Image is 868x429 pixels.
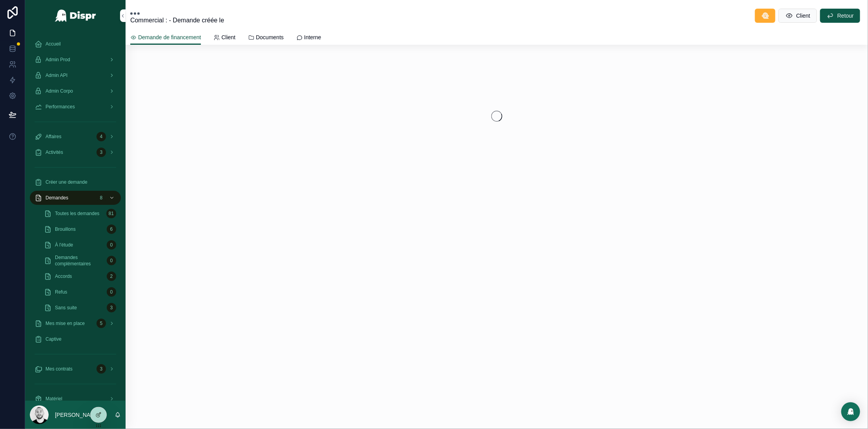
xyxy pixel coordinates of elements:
a: Demandes complémentaires0 [39,254,121,268]
a: Client [213,30,235,46]
span: Brouillons [55,226,76,232]
div: 0 [107,256,116,265]
a: Performances [30,100,121,114]
span: Toutes les demandes [55,210,99,217]
span: Client [221,33,235,41]
span: Accueil [46,41,61,47]
span: Créer une demande [46,179,88,185]
a: Sans suite3 [39,301,121,315]
span: Performances [46,104,75,110]
a: À l'étude0 [39,238,121,252]
span: Commercial : - Demande créée le [130,16,224,25]
a: Mes contrats3 [30,362,121,376]
a: Activités3 [30,145,121,159]
div: 3 [107,303,116,312]
a: Admin API [30,68,121,82]
span: Accords [55,273,72,279]
div: 5 [97,319,106,328]
a: Demandes8 [30,191,121,205]
span: Retour [837,12,854,20]
button: Retour [820,9,860,23]
img: App logo [55,9,97,22]
a: Interne [296,30,321,46]
div: 4 [97,132,106,141]
span: Documents [256,33,284,41]
span: Admin Prod [46,57,70,63]
span: Refus [55,289,67,295]
div: 3 [97,148,106,157]
span: Demandes complémentaires [55,254,104,267]
span: Mes contrats [46,366,73,372]
span: Sans suite [55,305,77,311]
div: scrollable content [25,31,126,401]
a: Documents [248,30,284,46]
div: 0 [107,240,116,250]
span: À l'étude [55,242,73,248]
div: 3 [97,364,106,374]
div: 8 [97,193,106,203]
a: Accueil [30,37,121,51]
span: Matériel [46,396,62,402]
span: Demande de financement [138,33,201,41]
span: Admin API [46,72,67,78]
a: Admin Corpo [30,84,121,98]
span: Admin Corpo [46,88,73,94]
span: Client [796,12,810,20]
span: Activités [46,149,63,155]
span: Demandes [46,195,68,201]
a: Refus0 [39,285,121,299]
a: Créer une demande [30,175,121,189]
div: 0 [107,287,116,297]
span: Interne [304,33,321,41]
a: Toutes les demandes81 [39,206,121,221]
div: 81 [106,209,116,218]
p: [PERSON_NAME] [55,411,100,419]
span: Mes mise en place [46,320,85,327]
a: Captive [30,332,121,346]
a: Mes mise en place5 [30,316,121,330]
a: Admin Prod [30,53,121,67]
div: 6 [107,225,116,234]
a: Matériel [30,392,121,406]
button: Client [779,9,817,23]
div: 2 [107,272,116,281]
span: Captive [46,336,62,342]
a: Accords2 [39,269,121,283]
span: Affaires [46,133,61,140]
div: Open Intercom Messenger [841,402,860,421]
a: Demande de financement [130,30,201,45]
a: Affaires4 [30,130,121,144]
a: Brouillons6 [39,222,121,236]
